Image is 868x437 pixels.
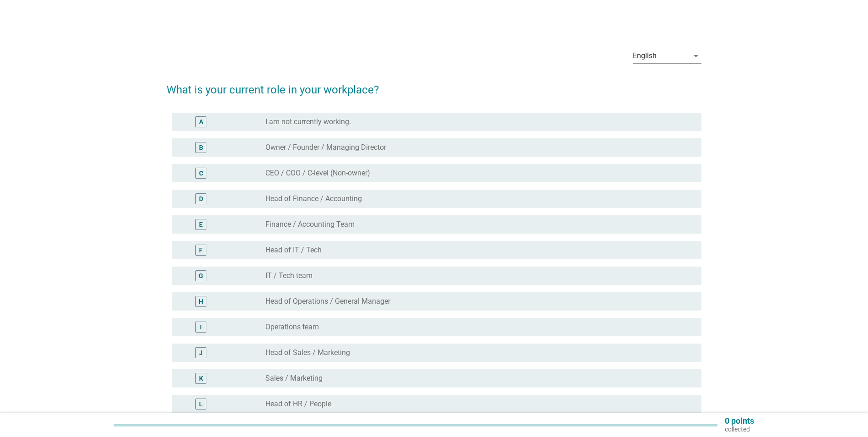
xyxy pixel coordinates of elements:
[725,425,754,433] p: collected
[633,52,657,60] div: English
[199,246,203,255] div: F
[265,117,351,126] label: I am not currently working.
[690,50,701,61] i: arrow_drop_down
[167,72,701,98] h2: What is your current role in your workplace?
[265,220,355,229] label: Finance / Accounting Team
[265,246,322,255] label: Head of IT / Tech
[265,194,362,203] label: Head of Finance / Accounting
[265,169,370,178] label: CEO / COO / C-level (Non-owner)
[199,117,203,127] div: A
[200,322,202,332] div: I
[265,143,386,152] label: Owner / Founder / Managing Director
[265,322,319,332] label: Operations team
[199,271,203,281] div: G
[199,297,203,306] div: H
[265,374,323,383] label: Sales / Marketing
[265,297,390,306] label: Head of Operations / General Manager
[265,348,350,357] label: Head of Sales / Marketing
[199,169,203,178] div: C
[199,143,203,153] div: B
[199,220,203,229] div: E
[725,417,754,425] p: 0 points
[265,271,313,280] label: IT / Tech team
[265,399,331,409] label: Head of HR / People
[199,348,203,358] div: J
[199,374,203,383] div: K
[199,399,203,409] div: L
[199,194,203,204] div: D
